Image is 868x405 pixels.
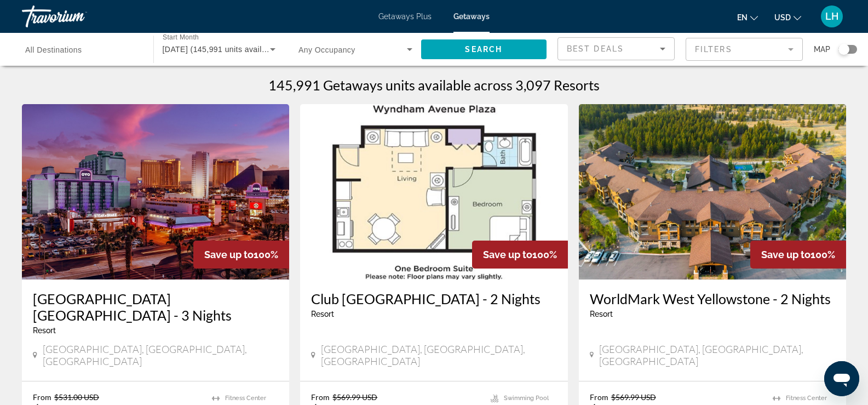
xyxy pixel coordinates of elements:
[300,104,567,279] img: 1450F01X.jpg
[225,395,266,402] span: Fitness Center
[311,392,330,402] span: From
[163,34,199,41] span: Start Month
[54,392,99,402] span: $531.00 USD
[750,241,846,269] div: 100%
[33,290,278,323] a: [GEOGRAPHIC_DATA] [GEOGRAPHIC_DATA] - 3 Nights
[25,45,82,54] span: All Destinations
[590,290,835,307] a: WorldMark West Yellowstone - 2 Nights
[311,310,334,318] span: Resort
[321,343,557,367] span: [GEOGRAPHIC_DATA], [GEOGRAPHIC_DATA], [GEOGRAPHIC_DATA]
[204,249,254,260] span: Save up to
[163,45,280,54] span: [DATE] (145,991 units available)
[824,361,859,396] iframe: Button to launch messaging window
[737,9,758,25] button: Change language
[22,2,131,31] a: Travorium
[22,104,289,279] img: RM79E01X.jpg
[786,395,827,402] span: Fitness Center
[483,249,532,260] span: Save up to
[298,45,355,54] span: Any Occupancy
[43,343,279,367] span: [GEOGRAPHIC_DATA], [GEOGRAPHIC_DATA], [GEOGRAPHIC_DATA]
[268,77,600,93] h1: 145,991 Getaways units available across 3,097 Resorts
[818,5,846,28] button: User Menu
[590,392,608,402] span: From
[774,13,791,22] span: USD
[193,241,289,269] div: 100%
[453,12,490,21] a: Getaways
[567,42,665,55] mat-select: Sort by
[590,310,613,318] span: Resort
[737,13,748,22] span: en
[814,42,830,57] span: Map
[761,249,810,260] span: Save up to
[378,12,432,21] a: Getaways Plus
[421,39,547,59] button: Search
[33,392,51,402] span: From
[774,9,801,25] button: Change currency
[465,45,502,54] span: Search
[33,326,56,335] span: Resort
[599,343,835,367] span: [GEOGRAPHIC_DATA], [GEOGRAPHIC_DATA], [GEOGRAPHIC_DATA]
[686,37,803,61] button: Filter
[504,395,549,402] span: Swimming Pool
[579,104,846,279] img: A411E01X.jpg
[567,44,624,53] span: Best Deals
[472,241,568,269] div: 100%
[332,392,377,402] span: $569.99 USD
[825,11,838,22] span: LH
[611,392,656,402] span: $569.99 USD
[311,290,556,307] a: Club [GEOGRAPHIC_DATA] - 2 Nights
